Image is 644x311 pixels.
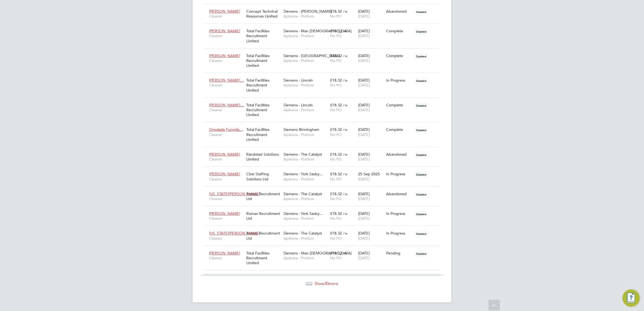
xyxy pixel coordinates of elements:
span: Apleona - Pretium [283,196,327,201]
div: Total Facilities Recruitment Limited [245,26,282,46]
div: 25 Sep 2025 [357,169,385,184]
span: £18.32 [330,78,342,83]
span: Disabled [414,127,428,134]
span: [PERSON_NAME] [209,53,240,58]
span: Siemens - York Saxby… [283,211,323,216]
div: [DATE] [357,248,385,263]
span: Disabled [414,171,428,178]
span: Siemens - The Catalyst [283,231,322,236]
span: [DATE] [358,107,370,112]
span: [DATE] [358,236,370,241]
span: / hr [343,152,348,156]
span: [DATE] [358,177,370,181]
a: [PERSON_NAME]CleanerCbw Staffing Solutions LtdSiemens - York Saxby…Apleona - Pretium£18.32 / hrNo... [208,169,441,173]
div: Complete [386,127,411,132]
div: [DATE] [357,149,385,164]
div: Romax Recruitment Ltd [245,228,282,243]
span: Apleona - Pretium [283,157,327,162]
a: [PERSON_NAME]…CleanerTotal Facilities Recruitment LimitedSiemens - LincolnApleona - Pretium£18.32... [208,100,441,104]
a: [PERSON_NAME]CleanerConcept Technical Resources LimitedSiemens - [PERSON_NAME]Apleona - Pretium£1... [208,6,441,11]
a: [PERSON_NAME]CleanerTotal Facilities Recruitment LimitedSiemens - [GEOGRAPHIC_DATA]Apleona - Pret... [208,50,441,55]
span: Apleona - Pretium [283,83,327,88]
div: Total Facilities Recruitment Limited [245,248,282,268]
div: Total Facilities Recruitment Limited [245,75,282,95]
div: [DATE] [357,228,385,243]
span: Apleona - Pretium [283,58,327,63]
div: [DATE] [357,6,385,21]
span: Siemens - York Saxby… [283,172,323,176]
a: [PERSON_NAME]CleanerTotal Facilities Recruitment LimitedSiemens - Man [DEMOGRAPHIC_DATA]Apleona -... [208,248,441,252]
div: Complete [386,29,411,33]
span: Cleaner [209,33,244,38]
span: Siemens - Man [DEMOGRAPHIC_DATA] [283,29,352,33]
span: [US_STATE][PERSON_NAME] [209,191,260,196]
a: [US_STATE][PERSON_NAME]CleanerRomax Recruitment LtdSiemens - The CatalystApleona - Pretium£18.32 ... [208,188,441,193]
span: Disabled [414,102,428,109]
span: Siemens - Man [DEMOGRAPHIC_DATA] [283,251,352,256]
span: Apleona - Pretium [283,107,327,112]
a: [PERSON_NAME]…CleanerTotal Facilities Recruitment LimitedSiemens - LincolnApleona - Pretium£18.32... [208,75,441,79]
span: Disabled [414,151,428,158]
span: Siemens - Lincoln [283,78,313,83]
span: / hr [343,192,348,196]
span: Siemens - [GEOGRAPHIC_DATA] [283,53,340,58]
span: Siemens - The Catalyst [283,191,322,196]
div: Abandoned [386,9,411,14]
span: [PERSON_NAME] [209,152,240,157]
span: Disabled [414,250,428,257]
span: No PO [330,177,342,181]
span: Cleaner [209,216,244,221]
span: Siemens - The Catalyst [283,152,322,157]
span: [DATE] [358,157,370,162]
span: Cleaner [209,177,244,181]
span: Cleaner [209,132,244,137]
span: £18.32 [330,127,342,132]
span: Cleaner [209,107,244,112]
span: [DATE] [358,83,370,88]
span: Omolade Funmila… [209,127,243,132]
span: £18.32 [330,53,342,58]
span: £18.32 [330,29,342,33]
div: In Progress [386,211,411,216]
span: Apleona - Pretium [283,256,327,260]
a: [PERSON_NAME]CleanerTotal Facilities Recruitment LimitedSiemens - Man [DEMOGRAPHIC_DATA]Apleona -... [208,26,441,30]
div: [DATE] [357,75,385,90]
span: [PERSON_NAME]… [209,103,244,107]
span: / hr [343,9,348,13]
span: £18.32 [330,191,342,196]
span: / hr [343,251,348,255]
span: Apleona - Pretium [283,177,327,181]
span: Apleona - Pretium [283,33,327,38]
span: Disabled [414,28,428,35]
span: Disabled [414,191,428,198]
span: [PERSON_NAME] [209,29,240,33]
div: Abandoned [386,191,411,196]
span: No PO [330,236,342,241]
span: Show more [314,281,338,286]
div: Total Facilities Recruitment Limited [245,100,282,120]
span: Cleaner [209,83,244,88]
div: Total Facilities Recruitment Limited [245,51,282,71]
span: No PO [330,256,342,260]
span: [PERSON_NAME] [209,251,240,256]
span: [DATE] [358,196,370,201]
span: / hr [343,103,348,107]
span: No PO [330,157,342,162]
span: / hr [343,172,348,176]
span: Disabled [414,211,428,218]
span: Apleona - Pretium [283,236,327,241]
span: [DATE] [358,132,370,137]
span: £18.32 [330,231,342,236]
span: £18.32 [330,9,342,14]
span: £18.32 [330,152,342,157]
span: Cleaner [209,236,244,241]
span: [DATE] [358,216,370,221]
div: Complete [386,53,411,58]
button: Engage Resource Center [622,289,640,307]
div: [DATE] [357,26,385,41]
a: [PERSON_NAME]CleanerRandstad Solutions LimitedSiemens - The CatalystApleona - Pretium£18.32 / hrN... [208,149,441,153]
div: Concept Technical Resources Limited [245,6,282,21]
span: No PO [330,58,342,63]
div: Randstad Solutions Limited [245,149,282,164]
span: No PO [330,107,342,112]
